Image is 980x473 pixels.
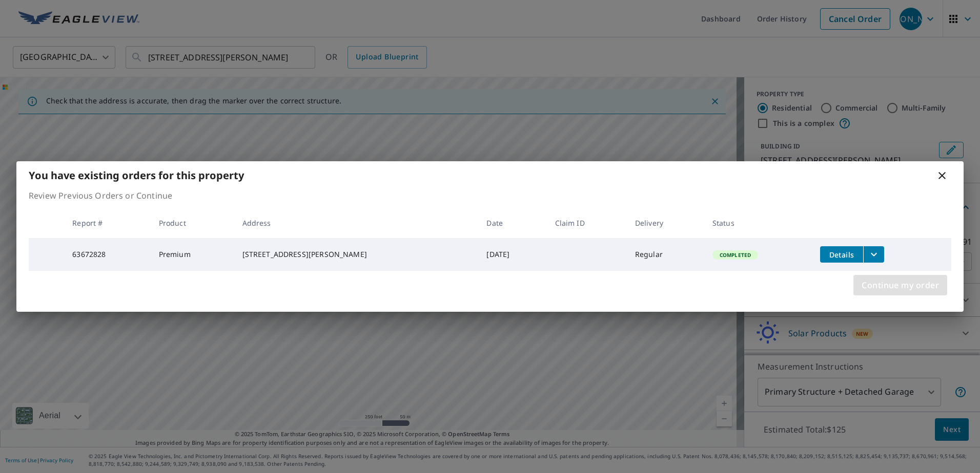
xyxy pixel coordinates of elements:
th: Address [234,208,479,238]
th: Date [478,208,546,238]
span: Continue my order [862,278,939,292]
div: [STREET_ADDRESS][PERSON_NAME] [242,249,471,260]
td: Regular [627,238,704,271]
th: Claim ID [547,208,627,238]
span: Details [826,250,857,260]
th: Delivery [627,208,704,238]
th: Report # [64,208,150,238]
th: Status [704,208,812,238]
button: detailsBtn-63672828 [820,246,863,263]
th: Product [151,208,234,238]
button: Continue my order [853,275,947,295]
button: filesDropdownBtn-63672828 [863,246,884,263]
td: Premium [151,238,234,271]
td: 63672828 [64,238,150,271]
td: [DATE] [478,238,546,271]
span: Completed [713,251,757,259]
b: You have existing orders for this property [29,168,244,182]
p: Review Previous Orders or Continue [29,189,951,202]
